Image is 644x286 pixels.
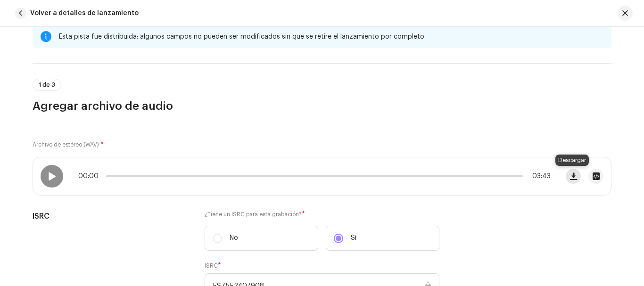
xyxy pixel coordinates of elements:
p: No [230,233,238,243]
label: ¿Tiene un ISRC para esta grabación? [205,211,439,218]
span: 03:43 [527,172,551,180]
h5: ISRC [33,211,190,222]
label: ISRC [205,262,221,270]
div: Esta pista fue distribuida: algunos campos no pueden ser modificados sin que se retire el lanzami... [59,31,604,42]
p: Sí [351,233,356,243]
h3: Agregar archivo de audio [33,98,611,114]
